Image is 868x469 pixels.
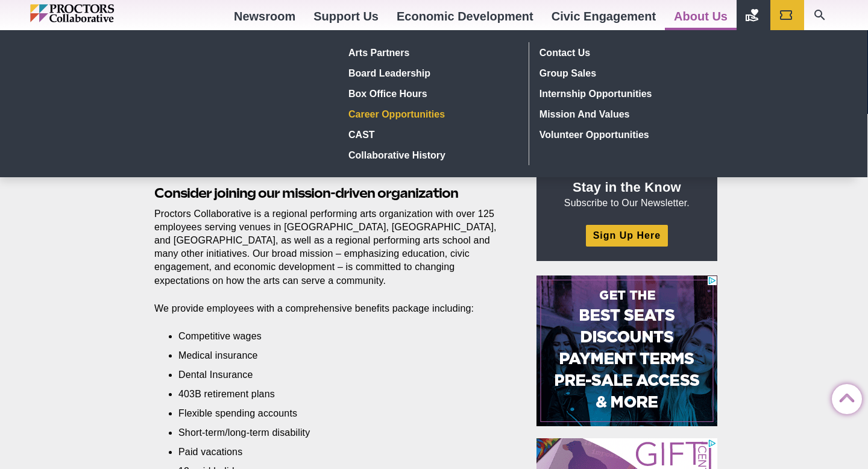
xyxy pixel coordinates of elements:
a: Volunteer Opportunities [535,124,711,145]
iframe: Advertisement [536,275,717,426]
a: Back to Top [832,385,856,409]
li: 403B retirement plans [178,388,491,401]
a: Mission and Values [535,104,711,124]
a: Internship Opportunities [535,83,711,104]
li: Paid vacations [178,445,491,459]
a: Board Leadership [344,63,520,83]
li: Competitive wages [178,330,491,343]
p: Proctors Collaborative is a regional performing arts organization with over 125 employees serving... [154,207,509,287]
a: Collaborative History [344,145,520,165]
a: CAST [344,124,520,145]
strong: Consider joining our mission-driven organization [154,185,458,201]
li: Medical insurance [178,349,491,362]
a: Box Office hours [344,83,520,104]
li: Flexible spending accounts [178,407,491,420]
img: Proctors logo [30,4,166,22]
a: Career Opportunities [344,104,520,124]
strong: Stay in the Know [573,180,681,195]
a: Group Sales [535,63,711,83]
a: Contact Us [535,42,711,63]
p: We provide employees with a comprehensive benefits package including: [154,302,509,315]
li: Dental Insurance [178,368,491,382]
p: Subscribe to Our Newsletter. [551,178,703,210]
a: Arts Partners [344,42,520,63]
li: Short-term/long-term disability [178,426,491,439]
a: Sign Up Here [586,225,668,246]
